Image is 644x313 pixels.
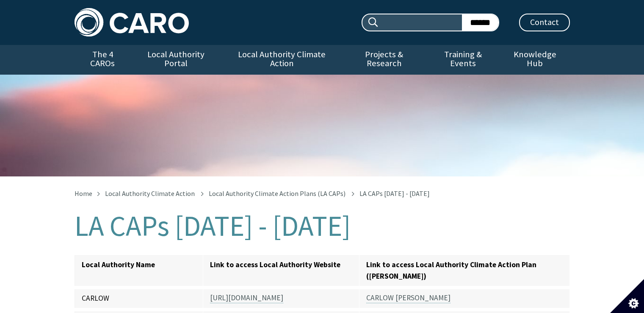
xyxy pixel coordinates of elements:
[75,45,131,75] a: The 4 CAROs
[209,189,345,198] a: Local Authority Climate Action Plans (LA CAPs)
[500,45,569,75] a: Knowledge Hub
[131,45,221,75] a: Local Authority Portal
[75,8,189,36] img: Caro logo
[210,293,283,303] a: [URL][DOMAIN_NAME]
[342,45,426,75] a: Projects & Research
[82,260,155,269] strong: Local Authority Name
[426,45,500,75] a: Training & Events
[519,14,570,31] a: Contact
[105,189,195,198] a: Local Authority Climate Action
[75,288,203,310] td: CARLOW
[610,279,644,313] button: Set cookie preferences
[366,293,451,303] a: CARLOW [PERSON_NAME]
[210,260,340,269] strong: Link to access Local Authority Website
[75,210,570,242] h1: LA CAPs [DATE] - [DATE]
[359,189,430,198] span: LA CAPs [DATE] - [DATE]
[75,189,92,198] a: Home
[366,260,536,280] strong: Link to access Local Authority Climate Action Plan ([PERSON_NAME])
[221,45,342,75] a: Local Authority Climate Action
